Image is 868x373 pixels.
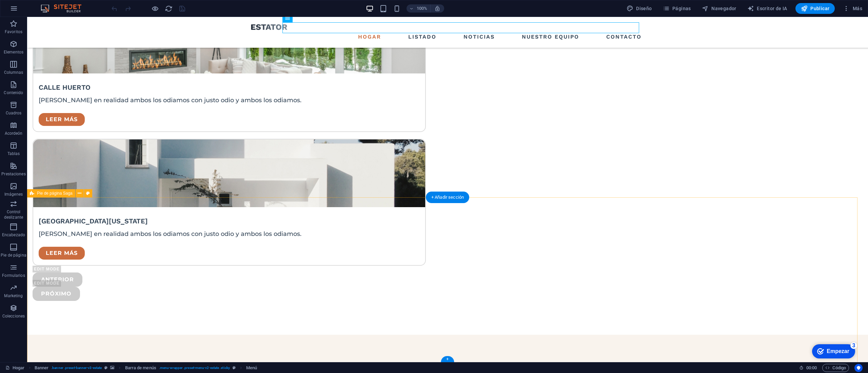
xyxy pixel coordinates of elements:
[5,57,31,62] font: Haga clic en
[4,70,23,75] p: Columnas
[86,5,89,13] div: Cerrar la información sobre herramientas
[5,364,25,372] a: Haz clic para cancelar la selección y doble clic para abrir páginas
[18,7,41,13] font: Empezar
[832,365,846,370] font: Código
[7,151,20,156] p: Tablas
[165,5,173,13] i: Volver a cargar página
[5,29,22,34] font: Favoritos
[4,210,23,220] font: Control deslizante
[699,3,739,14] button: Navegador
[4,293,23,298] font: Marketing
[2,313,25,319] p: Colecciones
[86,6,89,12] font: ×
[35,364,49,372] span: Haz clic para seleccionar y doble clic para editar
[843,5,862,12] span: Más
[5,14,11,19] font: En
[3,3,46,18] div: Get Started 1 items remaining, 80% complete
[1,171,25,177] p: Prestaciones
[159,364,230,372] span: . menu-wrapper .preset-menu-v2-estate .sticky
[39,4,90,13] img: Logotipo del editor
[104,366,107,370] i: Este elemento es un preajuste personalizable
[35,364,257,372] nav: migaja de pan
[434,5,440,12] i: Al redimensionar, ajustar el nivel de zoom automáticamente para ajustarse al dispositivo elegido.
[711,6,736,11] font: Navegador
[13,365,24,370] font: Hogar
[4,50,23,54] font: Elementos
[672,6,691,11] font: Páginas
[5,14,89,50] font: encontrará opciones para administrar su sitio web y la configuración de SEO, agregar archivos o c...
[164,4,173,13] button: recargar
[31,57,40,62] font: Más
[125,364,156,372] span: Haz clic para seleccionar y doble clic para editar
[795,3,835,14] button: Publicar
[431,195,464,200] font: + Añadir sección
[624,3,655,14] div: Diseño (Ctrl+Alt+Y)
[757,6,787,11] font: Escritor de IA
[810,6,829,11] font: Publicar
[1,253,26,258] p: Pie de página
[5,57,77,70] font: para obtener más información sobre la función.
[417,6,427,11] font: 100%
[246,364,257,372] span: Haz clic para seleccionar y doble clic para editar
[37,191,73,195] span: Pie de página Saga
[6,110,22,116] p: Cuadros
[624,3,655,14] button: Diseño
[840,3,865,14] button: Más
[4,192,23,197] p: Imágenes
[822,364,849,372] button: Código
[110,366,114,370] i: Este elemento contiene un fondo
[745,3,790,14] button: Escritor de IA
[441,356,454,362] div: +
[407,4,431,13] button: 100%
[806,365,817,370] font: 00:00
[5,131,23,136] font: Acordeón
[233,366,236,370] i: Este elemento es un preajuste personalizable
[51,364,102,372] span: . banner .preset-banner-v3-estate
[660,3,694,14] button: Páginas
[636,6,652,11] font: Diseño
[2,273,25,278] p: Formularios
[11,14,20,19] font: Más
[44,2,47,7] font: 3
[4,90,23,95] p: Contenido
[2,232,25,238] p: Encabezado
[854,364,863,372] button: Centrados en el usuario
